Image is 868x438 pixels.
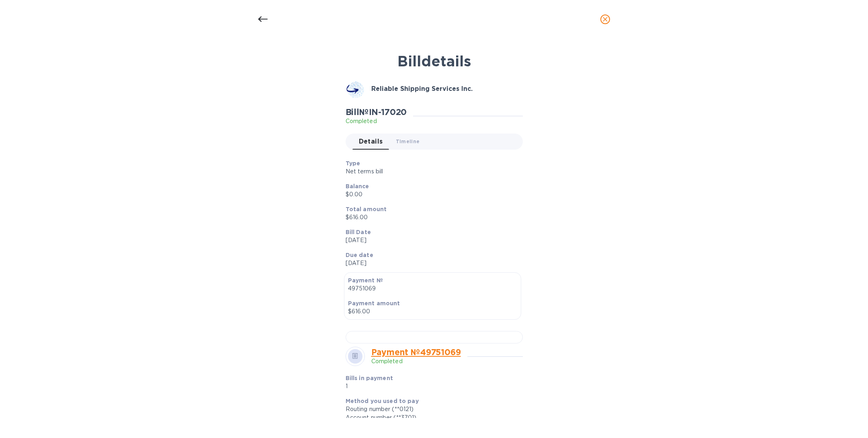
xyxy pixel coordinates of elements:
b: Payment amount [348,300,400,306]
p: [DATE] [346,236,516,245]
a: Payment № 49751069 [371,347,461,357]
p: Completed [346,117,407,125]
b: Bills in payment [346,375,393,381]
p: [DATE] [346,259,516,267]
button: close [596,10,615,29]
div: Routing number (**0121) [346,405,516,413]
p: 1 [346,382,459,391]
p: Completed [371,357,461,366]
p: $616.00 [346,213,516,222]
h2: Bill № IN-17020 [346,107,407,117]
span: Timeline [396,137,420,146]
b: Method you used to pay [346,398,419,404]
p: $616.00 [348,307,517,316]
b: Reliable Shipping Services Inc. [371,85,473,93]
b: Bill Date [346,229,371,235]
p: Net terms bill [346,167,516,176]
b: Due date [346,252,373,258]
span: Details [359,136,383,147]
b: Payment № [348,277,383,284]
b: Total amount [346,206,387,212]
b: Bill details [397,52,471,70]
b: Balance [346,183,369,189]
p: $0.00 [346,190,516,199]
p: 49751069 [348,284,517,293]
b: Type [346,160,360,167]
div: Account number (**3701) [346,413,516,422]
